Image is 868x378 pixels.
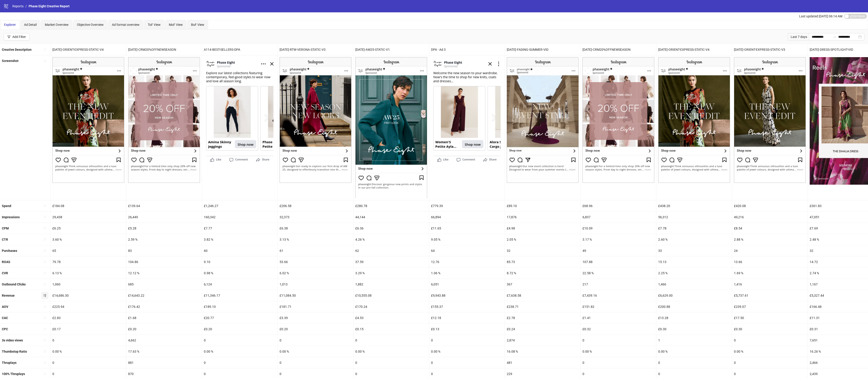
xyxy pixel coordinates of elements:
[507,57,579,183] img: Screenshot 6922394708706
[278,335,353,346] div: 0
[148,23,161,27] span: ToF View
[656,268,732,279] div: 2.25 %
[2,260,10,264] b: ROAS
[2,282,26,286] b: Outbound Clicks
[51,301,126,312] div: £225.94
[353,279,429,290] div: 1,882
[732,200,808,211] div: £420.08
[43,48,46,51] span: sort-ascending
[278,324,353,335] div: £0.20
[43,215,46,218] span: sort-ascending
[126,200,202,211] div: £139.64
[278,44,353,55] div: [DATE]-RTW-VERONA-STATIC-V3
[202,44,278,55] div: A114-BEST-SELLERS-DPA
[43,327,46,331] span: sort-ascending
[126,268,202,279] div: 12.12 %
[732,357,808,368] div: 0
[202,200,278,211] div: £1,246.27
[353,312,429,323] div: £4.53
[732,212,808,223] div: 49,216
[656,234,732,245] div: 2.60 %
[2,249,17,253] b: Purchases
[732,223,808,234] div: £8.54
[788,33,809,40] div: Last 7 days
[429,312,505,323] div: £12.18
[656,44,732,55] div: [DATE]-ORIENT-EXPRESS-STATIC-V4
[429,234,505,245] div: 9.05 %
[2,316,8,320] b: CAC
[126,290,202,301] div: £14,643.22
[278,346,353,357] div: 0.00 %
[429,290,505,301] div: £9,943.88
[505,290,580,301] div: £7,638.58
[581,346,656,357] div: 0.00 %
[581,335,656,346] div: 0
[429,200,505,211] div: £779.39
[505,301,580,312] div: £238.71
[43,226,46,230] span: sort-ascending
[505,324,580,335] div: £0.24
[581,268,656,279] div: 22.58 %
[278,357,353,368] div: 0
[202,234,278,245] div: 3.82 %
[353,268,429,279] div: 3.29 %
[202,223,278,234] div: £7.77
[2,215,20,219] b: Impressions
[12,35,26,39] div: Add Filter
[353,44,429,55] div: [DATE]-AW25-STATIC-V1
[126,212,202,223] div: 26,449
[51,357,126,368] div: 0
[51,44,126,55] div: [DATE]-ORIENT-EXPRESS-STATIC-V4
[581,223,656,234] div: £10.09
[505,346,580,357] div: 16.08 %
[43,238,46,241] span: sort-ascending
[51,234,126,245] div: 3.60 %
[128,57,200,183] img: Screenshot 6935945715306
[51,346,126,357] div: 0.00 %
[732,324,808,335] div: £0.30
[43,249,46,252] span: sort-ascending
[29,4,70,8] span: Phase Eight Creative Report
[732,234,808,245] div: 2.88 %
[126,234,202,245] div: 2.59 %
[24,23,37,27] span: Ad Detail
[278,256,353,267] div: 53.66
[51,324,126,335] div: £0.17
[2,305,8,309] b: AOV
[43,283,46,286] span: sort-ascending
[202,346,278,357] div: 0.00 %
[353,301,429,312] div: £170.24
[355,57,427,198] img: Screenshot 6938143313106
[4,23,16,27] span: Explorer
[799,14,842,18] span: Last updated [DATE] 06:14 AM
[4,33,30,40] button: Add Filter
[581,279,656,290] div: 217
[505,223,580,234] div: £4.98
[581,256,656,267] div: 107.88
[656,223,732,234] div: £7.78
[51,335,126,346] div: 0
[126,324,202,335] div: £0.20
[2,361,16,365] b: Thruplays
[278,279,353,290] div: 1,013
[505,212,580,223] div: 17,876
[202,290,278,301] div: £11,346.17
[43,59,46,62] span: sort-ascending
[656,346,732,357] div: 0.00 %
[43,294,46,297] span: sort-descending
[51,245,126,256] div: 65
[505,357,580,368] div: 481
[278,268,353,279] div: 6.02 %
[581,357,656,368] div: 0
[353,200,429,211] div: £280.78
[2,238,8,241] b: CTR
[429,256,505,267] div: 12.76
[7,35,11,38] span: filter
[353,234,429,245] div: 4.26 %
[43,305,46,308] span: sort-ascending
[353,256,429,267] div: 37.59
[202,245,278,256] div: 60
[202,324,278,335] div: £0.20
[126,301,202,312] div: £176.42
[732,335,808,346] div: 0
